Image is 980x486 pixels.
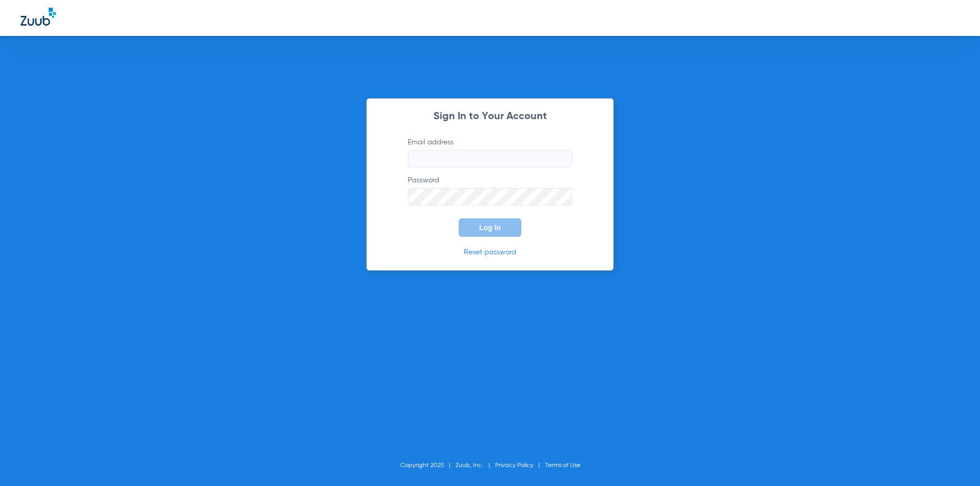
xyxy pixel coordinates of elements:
[408,188,572,205] input: Password
[545,462,580,469] a: Terms of Use
[400,460,456,471] li: Copyright 2025
[456,460,495,471] li: Zuub, Inc.
[929,437,980,486] iframe: Chat Widget
[392,111,588,122] h2: Sign In to Your Account
[408,137,572,167] label: Email address
[408,175,572,205] label: Password
[408,150,572,167] input: Email address
[479,223,501,232] span: Log In
[459,218,521,237] button: Log In
[21,8,56,26] img: Zuub Logo
[464,249,516,256] a: Reset password
[495,462,533,469] a: Privacy Policy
